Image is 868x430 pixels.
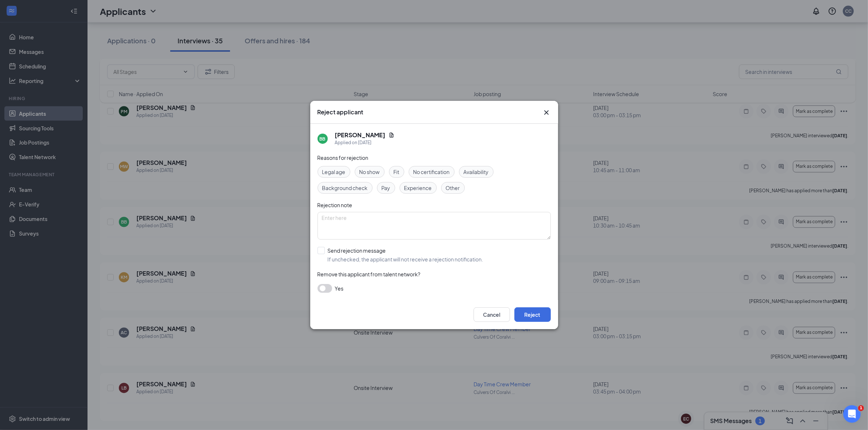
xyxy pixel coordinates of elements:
[843,405,861,423] iframe: Intercom live chat
[335,284,344,293] span: Yes
[359,168,380,176] span: No show
[335,131,386,139] h5: [PERSON_NAME]
[389,132,394,138] svg: Document
[413,168,450,176] span: No certification
[464,168,489,176] span: Availability
[318,271,421,277] span: Remove this applicant from talent network?
[382,184,390,192] span: Pay
[394,168,400,176] span: Fit
[335,139,394,146] div: Applied on [DATE]
[322,168,346,176] span: Legal age
[446,184,460,192] span: Other
[318,202,353,208] span: Rejection note
[514,307,551,322] button: Reject
[858,405,864,411] span: 1
[322,184,368,192] span: Background check
[474,307,510,322] button: Cancel
[320,136,326,142] div: BB
[542,108,551,117] button: Close
[318,108,363,116] h3: Reject applicant
[542,108,551,117] svg: Cross
[318,154,369,161] span: Reasons for rejection
[404,184,432,192] span: Experience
